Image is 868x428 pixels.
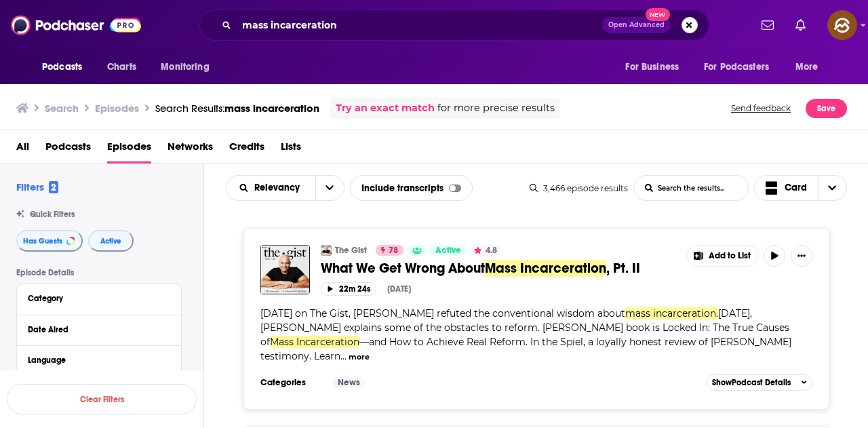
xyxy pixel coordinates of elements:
span: , Pt. II [606,260,640,277]
a: Credits [229,136,264,163]
div: [DATE] [387,284,411,294]
span: Active [435,244,461,258]
button: Active [88,230,134,252]
span: 2 [49,181,58,193]
span: 78 [389,244,398,258]
h2: Choose List sort [226,175,344,201]
a: Episodes [107,136,151,163]
h2: Filters [16,180,58,193]
div: 3,466 episode results [530,183,628,193]
a: Networks [167,136,213,163]
a: The Gist [335,245,367,256]
span: Show Podcast Details [712,378,791,387]
span: mass incarceration. [625,307,718,319]
img: Podchaser - Follow, Share and Rate Podcasts [11,12,141,38]
button: Open AdvancedNew [602,17,671,33]
span: Monitoring [161,58,209,77]
div: Search podcasts, credits, & more... [199,9,709,41]
img: The Gist [321,245,332,256]
a: Active [430,245,467,256]
a: Podcasts [45,136,91,163]
a: 78 [376,245,403,256]
img: What We Get Wrong About Mass Incarceration, Pt. II [260,245,310,294]
span: Podcasts [42,58,82,77]
button: Save [806,99,847,118]
div: Include transcripts [350,175,473,201]
span: ... [340,350,347,362]
button: 4.8 [470,245,501,256]
button: Language [28,351,170,368]
span: Add to List [709,251,751,261]
button: open menu [695,54,789,80]
span: Charts [107,58,136,77]
a: What We Get Wrong AboutMass Incarceration, Pt. II [321,260,677,277]
span: Card [785,183,807,193]
a: News [332,377,366,388]
a: Try an exact match [336,100,435,116]
span: Open Advanced [608,22,665,28]
button: Category [28,290,170,307]
button: Has Guests [16,230,83,252]
a: Charts [98,54,144,80]
button: open menu [616,54,696,80]
span: For Podcasters [704,58,769,77]
span: Mass Incarceration [485,260,606,277]
span: [DATE], [PERSON_NAME] explains some of the obstacles to reform. [PERSON_NAME] book is Locked In: ... [260,307,789,348]
a: Show notifications dropdown [790,14,811,37]
a: Lists [281,136,301,163]
input: Search podcasts, credits, & more... [237,14,602,36]
span: What We Get Wrong About [321,260,485,277]
h3: Categories [260,377,321,388]
button: Choose View [754,175,848,201]
span: mass incarceration [224,102,319,115]
button: Date Aired [28,321,170,338]
span: —and How to Achieve Real Reform. In the Spiel, a loyally honest review of [PERSON_NAME] testimony... [260,336,791,362]
button: Show profile menu [827,10,857,40]
p: Episode Details [16,268,182,277]
button: Show More Button [687,246,757,266]
span: For Business [625,58,679,77]
h3: Search [45,102,79,115]
button: ShowPodcast Details [706,374,813,391]
div: Date Aired [28,325,161,334]
button: 22m 24s [321,282,376,295]
span: More [795,58,818,77]
div: Search Results: [155,102,319,115]
div: Language [28,355,161,365]
img: User Profile [827,10,857,40]
button: open menu [226,183,315,193]
span: Has Guests [23,237,62,245]
span: Active [100,237,121,245]
span: Mass Incarceration [270,336,359,348]
span: [DATE] on The Gist, [PERSON_NAME] refuted the conventional wisdom about [260,307,625,319]
div: Category [28,294,161,303]
button: Clear Filters [7,384,197,414]
a: Search Results:mass incarceration [155,102,319,115]
a: All [16,136,29,163]
h3: Episodes [95,102,139,115]
button: open menu [151,54,226,80]
a: Show notifications dropdown [756,14,779,37]
span: New [646,8,670,21]
span: Logged in as hey85204 [827,10,857,40]
button: open menu [786,54,835,80]
span: for more precise results [437,100,555,116]
span: Relevancy [254,183,304,193]
button: Show More Button [791,245,812,267]
button: Send feedback [727,98,795,119]
button: open menu [315,176,344,200]
button: more [349,351,370,363]
button: open menu [33,54,100,80]
span: Quick Filters [30,210,75,219]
